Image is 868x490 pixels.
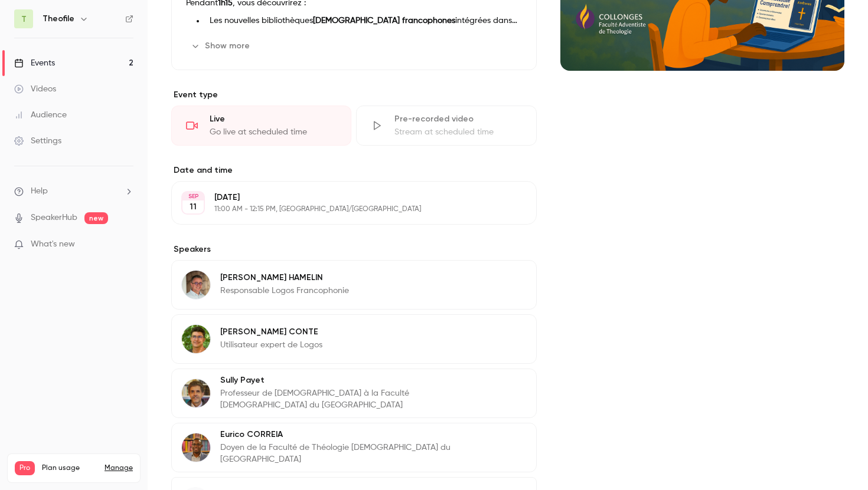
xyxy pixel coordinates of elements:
p: [PERSON_NAME] HAMELIN [220,272,349,284]
img: Stéphane HAMELIN [182,271,210,299]
p: Event type [171,89,537,101]
p: 11 [190,201,197,213]
span: Plan usage [42,463,97,473]
p: Responsable Logos Francophonie [220,285,349,297]
div: Audience [14,109,67,121]
label: Date and time [171,165,537,176]
li: help-dropdown-opener [14,185,133,198]
div: Stéphane HAMELIN[PERSON_NAME] HAMELINResponsable Logos Francophonie [171,260,537,310]
p: 11:00 AM - 12:15 PM, [GEOGRAPHIC_DATA]/[GEOGRAPHIC_DATA] [214,205,474,214]
label: Speakers [171,244,537,255]
h6: Theofile [43,13,74,25]
button: Show more [186,37,257,55]
p: Utilisateur expert de Logos [220,339,322,351]
div: Eurico CORREIAEurico CORREIADoyen de la Faculté de Théologie [DEMOGRAPHIC_DATA] du [GEOGRAPHIC_DATA] [171,423,537,472]
div: Pre-recorded video [394,113,521,125]
div: Jonathan CONTE[PERSON_NAME] CONTEUtilisateur expert de Logos [171,314,537,364]
span: Pro [15,461,35,475]
span: T [21,13,27,25]
div: Sully PayetSully PayetProfesseur de [DEMOGRAPHIC_DATA] à la Faculté [DEMOGRAPHIC_DATA] du [GEOGRA... [171,369,537,418]
div: Events [14,57,55,69]
p: Professeur de [DEMOGRAPHIC_DATA] à la Faculté [DEMOGRAPHIC_DATA] du [GEOGRAPHIC_DATA] [220,387,460,411]
p: Sully Payet [220,374,460,386]
div: Videos [14,83,56,95]
iframe: Noticeable Trigger [119,239,133,250]
img: Sully Payet [182,379,210,407]
a: SpeakerHub [31,212,77,224]
img: Jonathan CONTE [182,325,210,353]
p: Eurico CORREIA [220,429,460,440]
p: [DATE] [214,192,474,203]
div: Stream at scheduled time [394,126,521,138]
span: Help [31,185,48,198]
div: Pre-recorded videoStream at scheduled time [356,106,536,146]
span: What's new [31,238,75,251]
div: Settings [14,135,61,147]
strong: [DEMOGRAPHIC_DATA] francophones [313,17,455,25]
div: SEP [182,192,204,200]
div: LiveGo live at scheduled time [171,106,351,146]
div: Go live at scheduled time [210,126,337,138]
div: Live [210,113,337,125]
img: Eurico CORREIA [182,433,210,462]
li: Les nouvelles bibliothèques intégrées dans Logos. [205,15,522,27]
a: Manage [105,463,133,473]
span: new [84,212,108,224]
p: [PERSON_NAME] CONTE [220,326,322,338]
p: Doyen de la Faculté de Théologie [DEMOGRAPHIC_DATA] du [GEOGRAPHIC_DATA] [220,442,460,465]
